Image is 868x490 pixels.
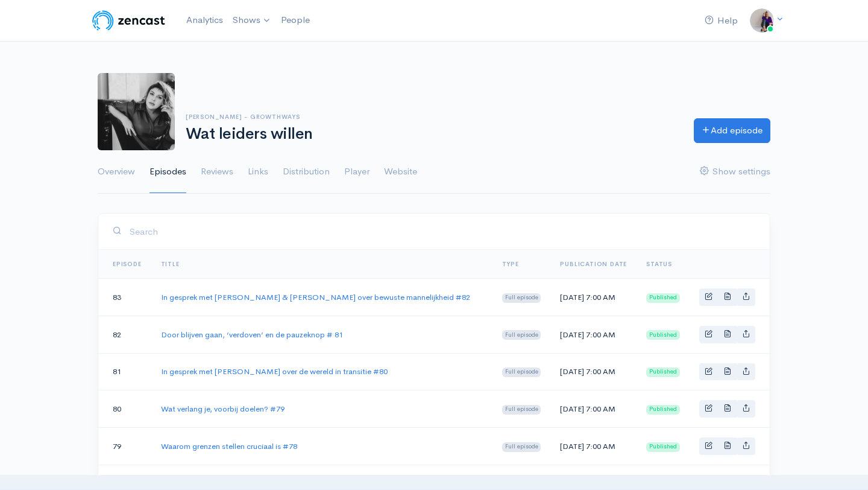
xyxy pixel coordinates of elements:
[201,150,233,194] a: Reviews
[502,367,541,377] span: Full episode
[646,330,680,340] span: Published
[502,405,541,415] span: Full episode
[161,404,285,414] a: Wat verlang je, voorbij doelen? #79
[699,288,755,306] div: Basic example
[283,150,330,194] a: Distribution
[550,353,637,390] td: [DATE] 7:00 AM
[161,366,388,377] a: In gesprek met [PERSON_NAME] over de wereld in transitie #80
[276,7,315,33] a: People
[161,329,343,340] a: Door blijven gaan, ‘verdoven’ en de pauzeknop # 81
[699,326,755,343] div: Basic example
[699,400,755,418] div: Basic example
[750,8,774,33] img: ...
[699,363,755,381] div: Basic example
[699,437,755,455] div: Basic example
[248,150,268,194] a: Links
[129,219,755,244] input: Search
[98,279,151,316] td: 83
[90,8,167,33] img: ZenCast Logo
[228,7,276,34] a: Shows
[502,293,541,303] span: Full episode
[502,260,519,268] a: Type
[700,8,743,34] a: Help
[560,260,627,268] a: Publication date
[98,316,151,353] td: 82
[646,405,680,415] span: Published
[550,390,637,428] td: [DATE] 7:00 AM
[502,442,541,452] span: Full episode
[98,150,135,194] a: Overview
[646,367,680,377] span: Published
[694,118,770,143] a: Add episode
[384,150,417,194] a: Website
[149,150,186,194] a: Episodes
[98,353,151,390] td: 81
[344,150,370,194] a: Player
[646,442,680,452] span: Published
[98,428,151,465] td: 79
[98,390,151,428] td: 80
[181,7,228,33] a: Analytics
[646,293,680,303] span: Published
[550,279,637,316] td: [DATE] 7:00 AM
[550,316,637,353] td: [DATE] 7:00 AM
[502,330,541,340] span: Full episode
[161,441,297,451] a: Waarom grenzen stellen cruciaal is #78
[646,260,672,268] span: Status
[550,428,637,465] td: [DATE] 7:00 AM
[161,260,180,268] a: Title
[700,150,770,194] a: Show settings
[186,126,679,143] h1: Wat leiders willen
[161,292,470,302] a: In gesprek met [PERSON_NAME] & [PERSON_NAME] over bewuste mannelijkheid #82
[186,113,679,120] h6: [PERSON_NAME] - Growthways
[113,260,142,268] a: Episode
